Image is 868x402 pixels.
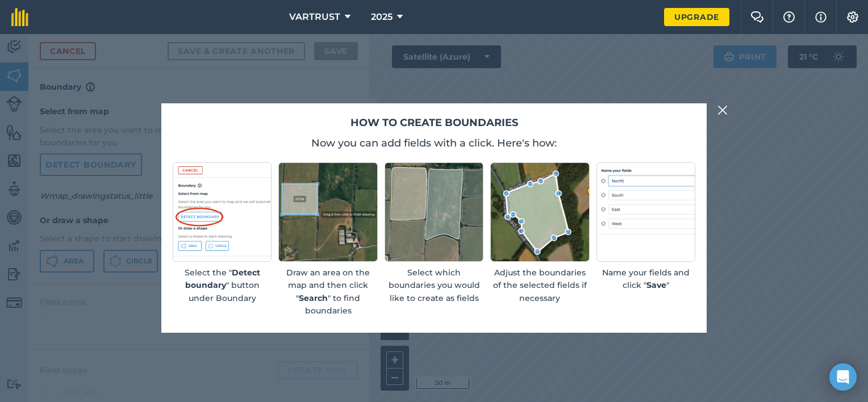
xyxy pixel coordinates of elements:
[173,162,272,261] img: Screenshot of detect boundary button
[815,10,827,24] img: svg+xml;base64,PHN2ZyB4bWxucz0iaHR0cDovL3d3dy53My5vcmcvMjAwMC9zdmciIHdpZHRoPSIxNyIgaGVpZ2h0PSIxNy...
[278,266,377,317] p: Draw an area on the map and then click " " to find boundaries
[646,280,666,290] strong: Save
[829,363,857,391] div: Open Intercom Messenger
[750,11,764,23] img: Two speech bubbles overlapping with the left bubble in the forefront
[371,10,393,24] span: 2025
[299,293,328,303] strong: Search
[173,266,272,304] p: Select the " " button under Boundary
[385,162,483,261] img: Screenshot of selected fields
[289,10,340,24] span: VARTRUST
[173,115,695,131] h2: How to create boundaries
[490,266,589,304] p: Adjust the boundaries of the selected fields if necessary
[596,162,695,261] img: placeholder
[664,8,729,26] a: Upgrade
[385,266,483,304] p: Select which boundaries you would like to create as fields
[173,135,695,151] p: Now you can add fields with a click. Here's how:
[278,162,377,261] img: Screenshot of an rectangular area drawn on a map
[490,162,589,261] img: Screenshot of an editable boundary
[11,8,28,26] img: fieldmargin Logo
[846,11,859,23] img: A cog icon
[782,11,796,23] img: A question mark icon
[596,266,695,292] p: Name your fields and click " "
[717,103,728,117] img: svg+xml;base64,PHN2ZyB4bWxucz0iaHR0cDovL3d3dy53My5vcmcvMjAwMC9zdmciIHdpZHRoPSIyMiIgaGVpZ2h0PSIzMC...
